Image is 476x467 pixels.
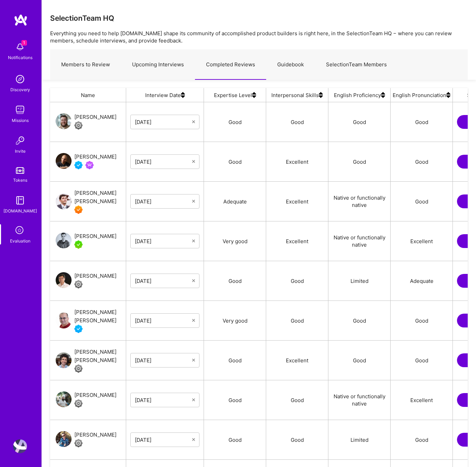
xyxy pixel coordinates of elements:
[50,30,468,44] p: Everything you need to help [DOMAIN_NAME] shape its community of accomplished product builders is...
[74,232,116,240] div: [PERSON_NAME]
[10,86,30,93] div: Discovery
[11,439,29,453] a: User Avatar
[391,142,453,181] div: Good
[16,167,24,174] img: tokens
[328,102,391,142] div: Good
[56,113,116,131] a: User Avatar[PERSON_NAME]Limited Access
[56,232,72,248] img: User Avatar
[74,189,126,206] div: [PERSON_NAME] [PERSON_NAME]
[204,420,266,459] div: Good
[74,399,83,408] img: Limited Access
[266,380,328,420] div: Good
[195,50,266,80] a: Completed Reviews
[56,153,116,171] a: User Avatar[PERSON_NAME]Vetted A.TeamerBeen on Mission
[56,308,126,333] a: User Avatar[PERSON_NAME] [PERSON_NAME]Vetted A.Teamer
[74,240,83,249] img: A.Teamer in Residence
[204,341,266,380] div: Good
[15,147,26,155] div: Invite
[391,380,453,420] div: Excellent
[135,357,192,364] input: Select Date...
[204,261,266,301] div: Good
[74,391,116,399] div: [PERSON_NAME]
[56,113,72,129] img: User Avatar
[135,198,192,205] input: Select Date...
[56,431,72,447] img: User Avatar
[446,88,450,102] img: sort
[21,40,27,46] span: 1
[12,117,29,124] div: Missions
[14,14,28,26] img: logo
[74,439,83,447] img: Limited Access
[328,301,391,340] div: Good
[328,380,391,420] div: Native or functionally native
[135,436,192,443] input: Select Date...
[266,142,328,181] div: Excellent
[50,50,121,80] a: Members to Review
[56,352,72,368] img: User Avatar
[3,207,37,215] div: [DOMAIN_NAME]
[56,391,72,407] img: User Avatar
[266,221,328,261] div: Excellent
[74,113,116,121] div: [PERSON_NAME]
[13,193,27,207] img: guide book
[13,134,27,147] img: Invite
[56,153,72,169] img: User Avatar
[74,325,83,333] img: Vetted A.Teamer
[74,272,116,280] div: [PERSON_NAME]
[328,142,391,181] div: Good
[13,224,27,237] i: icon SelectionTeam
[266,88,328,102] div: Interpersonal Skills
[56,193,72,209] img: User Avatar
[135,158,192,165] input: Select Date...
[50,14,114,22] h3: SelectionTeam HQ
[391,341,453,380] div: Good
[391,420,453,459] div: Good
[391,182,453,221] div: Good
[74,280,83,288] img: Limited Access
[204,221,266,261] div: Very good
[391,301,453,340] div: Good
[252,88,256,102] img: sort
[74,364,83,373] img: Limited Access
[56,232,116,250] a: User Avatar[PERSON_NAME]A.Teamer in Residence
[56,431,116,449] a: User Avatar[PERSON_NAME]Limited Access
[328,88,391,102] div: English Proficiency
[328,341,391,380] div: Good
[204,88,266,102] div: Expertise Level
[85,161,94,169] img: Been on Mission
[56,348,126,373] a: User Avatar[PERSON_NAME] [PERSON_NAME]Limited Access
[74,308,126,325] div: [PERSON_NAME] [PERSON_NAME]
[266,182,328,221] div: Excellent
[10,237,30,245] div: Evaluation
[135,397,192,403] input: Select Date...
[135,317,192,324] input: Select Date...
[13,439,27,453] img: User Avatar
[328,261,391,301] div: Limited
[204,301,266,340] div: Very good
[74,153,116,161] div: [PERSON_NAME]
[266,341,328,380] div: Excellent
[181,88,185,102] img: sort
[315,50,398,80] a: SelectionTeam Members
[135,238,192,245] input: Select Date...
[391,221,453,261] div: Excellent
[74,161,83,169] img: Vetted A.Teamer
[121,50,195,80] a: Upcoming Interviews
[74,348,126,364] div: [PERSON_NAME] [PERSON_NAME]
[266,301,328,340] div: Good
[266,420,328,459] div: Good
[266,50,315,80] a: Guidebook
[391,88,453,102] div: English Pronunciation
[328,420,391,459] div: Limited
[13,72,27,86] img: discovery
[74,431,116,439] div: [PERSON_NAME]
[204,380,266,420] div: Good
[319,88,323,102] img: sort
[56,272,72,288] img: User Avatar
[74,206,83,214] img: Exceptional A.Teamer
[266,261,328,301] div: Good
[74,121,83,130] img: Limited Access
[391,261,453,301] div: Adequate
[381,88,385,102] img: sort
[135,277,192,284] input: Select Date...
